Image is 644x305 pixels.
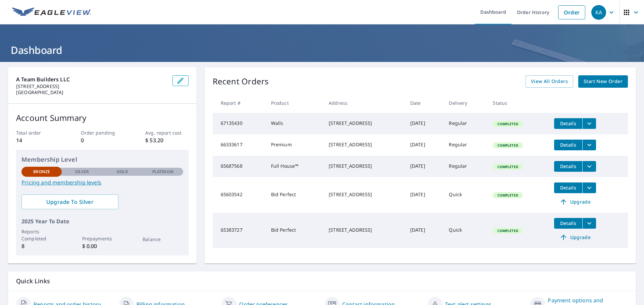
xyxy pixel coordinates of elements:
button: detailsBtn-66333617 [554,140,582,150]
td: Walls [266,113,323,134]
th: Date [405,93,444,113]
p: Silver [75,169,89,175]
span: Upgrade [558,198,592,206]
span: Completed [493,164,522,169]
a: Start New Order [578,75,628,88]
span: Details [558,120,578,127]
p: Total order [16,129,59,136]
p: Membership Level [21,155,183,164]
div: [STREET_ADDRESS] [329,120,399,127]
td: 66333617 [213,134,266,156]
h1: Dashboard [8,43,636,57]
p: Prepayments [82,235,122,242]
span: View All Orders [531,77,568,86]
p: [STREET_ADDRESS] [16,83,167,89]
th: Report # [213,93,266,113]
div: [STREET_ADDRESS] [329,191,399,198]
td: Quick [443,177,487,213]
td: Full House™ [266,156,323,177]
p: 8 [21,242,62,250]
span: Completed [493,228,522,233]
span: Completed [493,143,522,148]
span: Completed [493,193,522,198]
button: filesDropdownBtn-66333617 [582,140,596,150]
span: Upgrade [558,233,592,241]
td: 67135430 [213,113,266,134]
td: [DATE] [405,134,444,156]
p: 2025 Year To Date [21,217,183,225]
p: Reports Completed [21,228,62,242]
p: Gold [117,169,128,175]
a: Upgrade [554,232,596,243]
td: [DATE] [405,177,444,213]
td: 65603542 [213,177,266,213]
p: Balance [143,236,183,243]
td: [DATE] [405,113,444,134]
button: detailsBtn-65383727 [554,218,582,229]
p: $ 53.20 [145,136,188,144]
td: Premium [266,134,323,156]
button: filesDropdownBtn-67135430 [582,118,596,129]
p: Recent Orders [213,75,269,88]
div: [STREET_ADDRESS] [329,141,399,148]
p: Bronze [33,169,50,175]
a: View All Orders [526,75,573,88]
p: [GEOGRAPHIC_DATA] [16,89,167,95]
button: filesDropdownBtn-65687568 [582,161,596,172]
p: $ 0.00 [82,242,122,250]
button: filesDropdownBtn-65603542 [582,182,596,193]
p: Order pending [81,129,124,136]
span: Upgrade To Silver [27,198,113,206]
div: KA [591,5,606,20]
button: detailsBtn-67135430 [554,118,582,129]
th: Product [266,93,323,113]
td: 65383727 [213,213,266,248]
div: [STREET_ADDRESS] [329,163,399,169]
td: Regular [443,113,487,134]
td: Bid Perfect [266,213,323,248]
td: [DATE] [405,213,444,248]
th: Address [323,93,405,113]
a: Pricing and membership levels [21,178,183,186]
span: Details [558,220,578,226]
a: Order [558,5,585,19]
span: Completed [493,122,522,126]
td: Quick [443,213,487,248]
a: Upgrade To Silver [21,195,118,209]
th: Status [487,93,548,113]
p: Platinum [152,169,173,175]
p: Account Summary [16,112,189,124]
td: Regular [443,134,487,156]
p: Quick Links [16,277,628,285]
td: Bid Perfect [266,177,323,213]
td: Regular [443,156,487,177]
span: Details [558,163,578,169]
th: Delivery [443,93,487,113]
button: detailsBtn-65603542 [554,182,582,193]
td: 65687568 [213,156,266,177]
p: A Team Builders LLC [16,75,167,83]
span: Start New Order [584,77,623,86]
span: Details [558,184,578,191]
p: 0 [81,136,124,144]
p: 14 [16,136,59,144]
td: [DATE] [405,156,444,177]
a: Upgrade [554,197,596,207]
img: EV Logo [12,7,91,17]
div: [STREET_ADDRESS] [329,227,399,233]
button: filesDropdownBtn-65383727 [582,218,596,229]
p: Avg. report cost [145,129,188,136]
span: Details [558,142,578,148]
button: detailsBtn-65687568 [554,161,582,172]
